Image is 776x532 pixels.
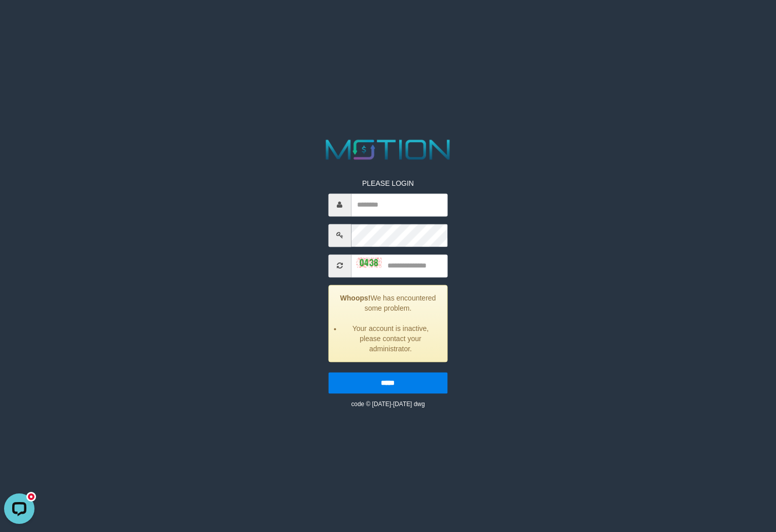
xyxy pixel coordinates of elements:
[341,323,439,354] li: Your account is inactive, please contact your administrator.
[4,4,34,35] button: Open LiveChat chat widget
[328,178,447,188] p: PLEASE LOGIN
[351,401,425,408] small: code © [DATE]-[DATE] dwg
[328,285,447,362] div: We has encountered some problem.
[356,257,381,268] img: captcha
[340,294,371,302] strong: Whoops!
[320,136,456,163] img: MOTION_logo.png
[26,3,36,12] div: new message indicator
